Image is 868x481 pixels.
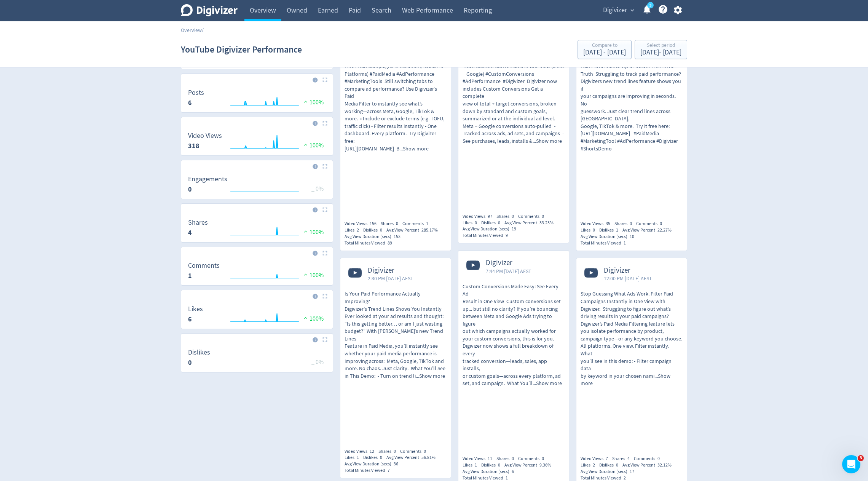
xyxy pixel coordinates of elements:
[512,455,514,462] span: 0
[504,220,558,226] div: Avg View Percent
[363,227,386,233] div: Dislikes
[581,372,654,379] span: by keyword in your chosen nami
[188,98,192,107] strong: 6
[181,37,302,62] h1: YouTube Digivizer Performance
[345,448,378,455] div: Video Views
[302,229,310,234] img: positive-performance.svg
[188,228,192,237] strong: 4
[345,328,444,342] span: budget?” With [PERSON_NAME]’s new Trend Lines
[345,467,394,474] div: Total Minutes Viewed
[340,384,451,441] iframe: https://www.youtube.com/watch?v=_bTgYV2CFaI
[488,455,492,462] span: 11
[581,240,630,246] div: Total Minutes Viewed
[581,298,665,305] span: Campaigns Instantly in One View with
[426,221,428,227] span: 1
[399,145,429,152] span: ...
[512,226,516,232] span: 19
[345,130,437,144] span: dashboard. Every platform. Try Digivizer free:
[463,462,481,468] div: Likes
[518,213,548,220] div: Comments
[630,468,634,475] span: 17
[624,240,626,246] span: 1
[858,455,864,461] span: 3
[649,3,651,8] text: 5
[458,392,569,449] iframe: https://www.youtube.com/watch?v=lgD4AP8IdvU
[630,233,634,240] span: 10
[581,358,673,372] span: you’ll see in this demo: • Filter campaign data
[388,467,390,473] span: 7
[640,49,681,56] div: [DATE] - [DATE]
[463,123,555,129] span: Meta + Google conversions auto-pulled -
[486,259,531,267] span: Digivizer
[402,221,432,227] div: Comments
[512,468,514,475] span: 6
[345,313,444,320] span: Ever looked at your ad results and thought:
[463,220,481,226] div: Likes
[496,455,518,462] div: Shares
[380,454,382,460] span: 0
[188,141,199,150] strong: 318
[345,240,396,246] div: Total Minutes Viewed
[188,131,222,140] dt: Video Views
[340,30,451,216] a: Digivizer2:13 PM [DATE] AESTFilter Paid Campaigns in Seconds (Across AllPlatforms) #PaidMedia #Ad...
[463,232,512,239] div: Total Minutes Viewed
[581,335,682,342] span: campaign type—or any keyword you choose.
[386,454,440,461] div: Avg View Percent
[616,227,618,233] span: 1
[581,328,664,334] span: you isolate performance by product,
[634,455,664,462] div: Comments
[581,342,672,357] span: All platforms. One view. Filter instantly. What
[345,115,444,122] span: more. • Include or exclude terms (e.g. TOFU,
[188,261,220,270] dt: Comments
[345,461,402,467] div: Avg View Duration (secs)
[345,290,422,305] span: Is Your Paid Performance Actually Improving?
[518,455,548,462] div: Comments
[581,468,638,475] div: Avg View Duration (secs)
[647,2,654,8] a: 5
[463,137,533,144] span: See purchases, leads, installs &
[184,349,330,369] svg: Dislikes 0
[606,455,608,462] span: 7
[463,70,534,77] span: + Google) #CustomConversions
[657,227,672,233] span: 22.27%
[603,4,627,16] span: Digivizer
[458,30,569,208] a: Digivizer1:04 PM [DATE] AESTTrack Custom Conversions in One View (Meta+ Google) #CustomConversion...
[302,229,324,236] span: 100%
[463,380,533,387] span: set, and campaign. What You’ll
[463,455,496,462] div: Video Views
[463,115,560,122] span: summarized or at the individual ad level. -
[188,185,192,194] strong: 0
[599,227,622,233] div: Dislikes
[345,78,433,85] span: #MarketingTools Still switching tabs to
[181,27,202,34] a: Overview
[345,350,437,357] span: whether your paid media performance is
[463,100,557,107] span: view of total + target conversions, broken
[463,305,558,312] span: up... but still no clarity? If you’re bouncing
[188,218,208,227] dt: Shares
[368,275,413,282] span: 2:30 PM [DATE] AEST
[463,85,544,100] span: includes Custom Conversions Get a complete
[419,372,445,379] span: Show more
[322,121,327,126] img: Placeholder
[386,227,442,233] div: Avg View Percent
[380,227,382,233] span: 0
[370,448,374,454] span: 12
[496,213,518,220] div: Shares
[424,448,426,454] span: 0
[345,454,363,461] div: Likes
[506,232,508,238] span: 9
[322,164,327,169] img: Placeholder
[378,448,400,455] div: Shares
[488,213,492,219] span: 97
[660,221,662,227] span: 0
[481,462,504,468] div: Dislikes
[581,233,638,240] div: Avg View Duration (secs)
[593,227,595,233] span: 0
[416,372,445,379] span: ...
[458,251,569,451] a: Digivizer7:44 PM [DATE] AESTCustom Conversions Made Easy: See Every AdResult in One View Custom c...
[188,348,210,357] dt: Dislikes
[388,240,392,246] span: 89
[345,145,399,152] span: [URL][DOMAIN_NAME] B
[463,226,520,232] div: Avg View Duration (secs)
[640,43,681,49] div: Select period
